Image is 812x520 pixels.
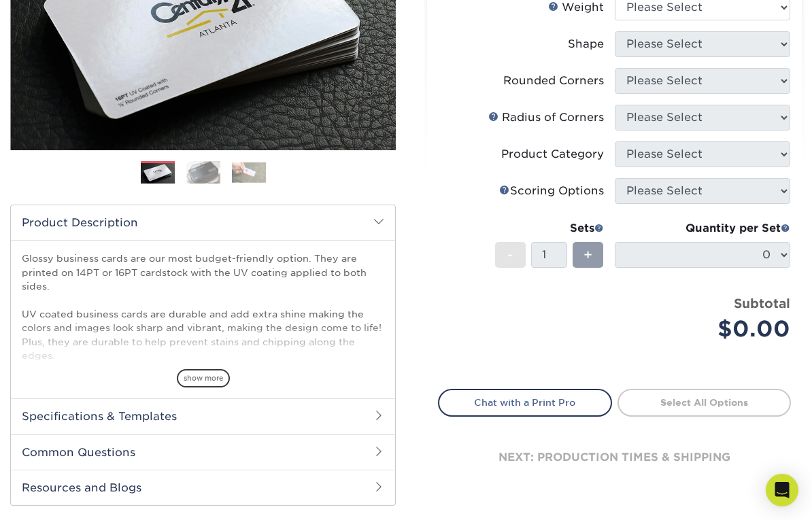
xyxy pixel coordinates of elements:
div: Product Category [501,146,604,162]
strong: Subtotal [734,296,790,311]
div: Rounded Corners [503,73,604,89]
a: Select All Options [618,389,792,416]
h2: Specifications & Templates [11,398,395,434]
img: Business Cards 02 [186,160,220,184]
div: Scoring Options [499,183,604,199]
h2: Common Questions [11,434,395,470]
div: Shape [568,36,604,52]
h2: Resources and Blogs [11,470,395,505]
p: Glossy business cards are our most budget-friendly option. They are printed on 14PT or 16PT cards... [22,252,384,432]
div: Radius of Corners [488,109,604,126]
span: + [583,245,592,265]
h2: Product Description [11,205,395,240]
span: - [507,245,513,265]
img: Business Cards 03 [232,162,266,183]
img: Business Cards 01 [141,156,175,190]
div: Quantity per Set [615,220,791,237]
div: Sets [495,220,604,237]
div: Open Intercom Messenger [766,474,798,506]
a: Chat with a Print Pro [438,389,612,416]
div: next: production times & shipping [438,417,791,498]
span: show more [177,369,230,387]
div: $0.00 [625,313,791,345]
